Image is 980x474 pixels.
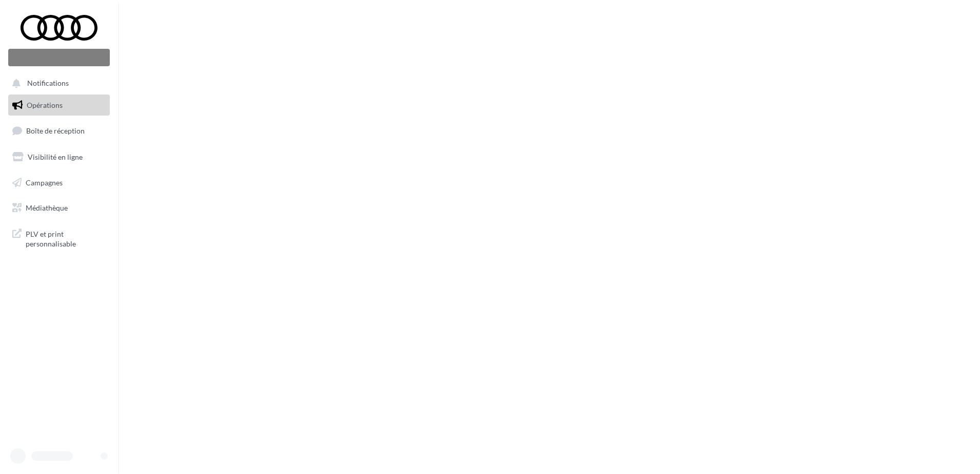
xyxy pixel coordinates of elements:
a: Campagnes [6,172,112,194]
span: Opérations [27,101,63,109]
div: Nouvelle campagne [8,49,110,66]
span: Notifications [27,79,69,88]
a: Boîte de réception [6,120,112,142]
span: Campagnes [26,178,63,186]
span: Visibilité en ligne [28,153,83,161]
a: PLV et print personnalisable [6,223,112,253]
span: PLV et print personnalisable [26,227,106,249]
span: Médiathèque [26,203,68,212]
a: Opérations [6,94,112,116]
a: Médiathèque [6,197,112,219]
span: Boîte de réception [26,126,85,135]
a: Visibilité en ligne [6,146,112,168]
